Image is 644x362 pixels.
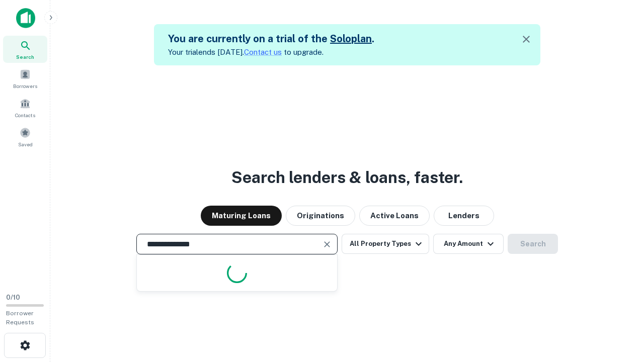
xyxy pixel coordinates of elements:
iframe: Chat Widget [594,282,644,330]
button: Active Loans [359,206,430,226]
a: Saved [3,123,47,150]
a: Search [3,36,47,63]
a: Contacts [3,94,47,121]
button: Originations [286,206,355,226]
a: Soloplan [330,33,372,45]
button: Any Amount [433,234,504,254]
a: Contact us [244,48,282,56]
button: Lenders [434,206,494,226]
span: Search [16,53,34,61]
span: Borrower Requests [6,310,34,326]
p: Your trial ends [DATE]. to upgrade. [168,46,374,58]
button: Maturing Loans [201,206,282,226]
span: 0 / 10 [6,294,20,301]
h5: You are currently on a trial of the . [168,31,374,46]
button: Clear [320,237,334,251]
span: Contacts [15,111,35,119]
span: Borrowers [13,82,37,90]
span: Saved [18,140,33,148]
a: Borrowers [3,65,47,92]
img: capitalize-icon.png [16,8,35,28]
h3: Search lenders & loans, faster. [231,165,463,190]
button: All Property Types [342,234,429,254]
